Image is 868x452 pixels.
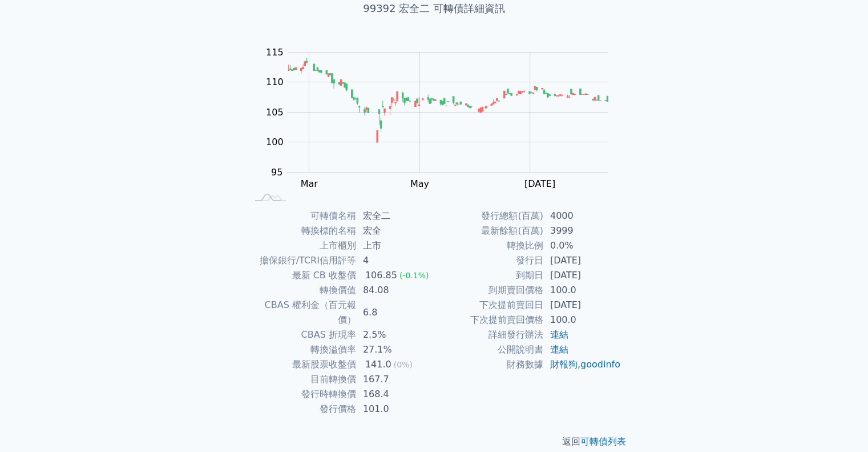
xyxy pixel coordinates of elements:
[356,298,434,327] td: 6.8
[434,209,543,223] td: 發行總額(百萬)
[356,342,434,357] td: 27.1%
[300,178,318,189] tspan: Mar
[356,283,434,298] td: 84.08
[543,268,621,283] td: [DATE]
[434,238,543,253] td: 轉換比例
[543,209,621,223] td: 4000
[271,166,282,177] tspan: 95
[363,268,399,283] div: 106.85
[363,357,394,372] div: 141.0
[543,223,621,238] td: 3999
[233,1,635,17] h1: 99392 宏全二 可轉債詳細資訊
[356,402,434,417] td: 101.0
[288,58,608,143] g: Series
[247,387,356,402] td: 發行時轉換價
[247,253,356,268] td: 擔保銀行/TCRI信用評等
[434,283,543,298] td: 到期賣回價格
[233,435,635,449] p: 返回
[356,238,434,253] td: 上市
[247,357,356,372] td: 最新股票收盤價
[434,327,543,342] td: 詳細發行辦法
[247,372,356,387] td: 目前轉換價
[580,436,626,447] a: 可轉債列表
[260,46,625,189] g: Chart
[543,298,621,313] td: [DATE]
[550,359,578,370] a: 財報狗
[247,223,356,238] td: 轉換標的名稱
[550,344,568,355] a: 連結
[247,298,356,327] td: CBAS 權利金（百元報價）
[543,283,621,298] td: 100.0
[410,178,429,189] tspan: May
[356,209,434,223] td: 宏全二
[247,342,356,357] td: 轉換溢價率
[266,46,284,57] tspan: 115
[811,397,868,452] iframe: Chat Widget
[356,223,434,238] td: 宏全
[550,329,568,340] a: 連結
[434,313,543,327] td: 下次提前賣回價格
[266,137,284,147] tspan: 100
[247,238,356,253] td: 上市櫃別
[356,372,434,387] td: 167.7
[394,360,413,369] span: (0%)
[247,283,356,298] td: 轉換價值
[543,253,621,268] td: [DATE]
[434,357,543,372] td: 財務數據
[399,271,429,280] span: (-0.1%)
[266,77,284,87] tspan: 110
[543,357,621,372] td: ,
[434,253,543,268] td: 發行日
[434,298,543,313] td: 下次提前賣回日
[543,313,621,327] td: 100.0
[247,268,356,283] td: 最新 CB 收盤價
[356,387,434,402] td: 168.4
[266,106,284,117] tspan: 105
[247,402,356,417] td: 發行價格
[247,327,356,342] td: CBAS 折現率
[434,223,543,238] td: 最新餘額(百萬)
[356,327,434,342] td: 2.5%
[580,359,620,370] a: goodinfo
[524,178,555,189] tspan: [DATE]
[356,253,434,268] td: 4
[247,209,356,223] td: 可轉債名稱
[434,342,543,357] td: 公開說明書
[543,238,621,253] td: 0.0%
[434,268,543,283] td: 到期日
